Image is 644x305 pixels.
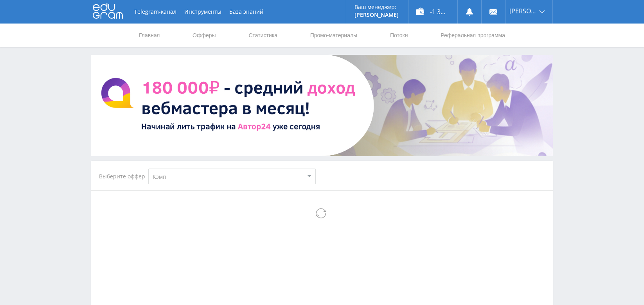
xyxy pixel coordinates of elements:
a: Потоки [389,24,409,47]
a: Реферальная программа [440,24,506,47]
span: [PERSON_NAME] [509,8,537,14]
p: [PERSON_NAME] [354,12,399,18]
a: Промо-материалы [309,24,358,47]
a: Статистика [248,24,278,47]
a: Главная [138,24,160,47]
img: BannerAvtor24 [91,55,553,156]
a: Офферы [192,24,217,47]
div: Выберите оффер [99,173,148,180]
p: Ваш менеджер: [354,4,399,10]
